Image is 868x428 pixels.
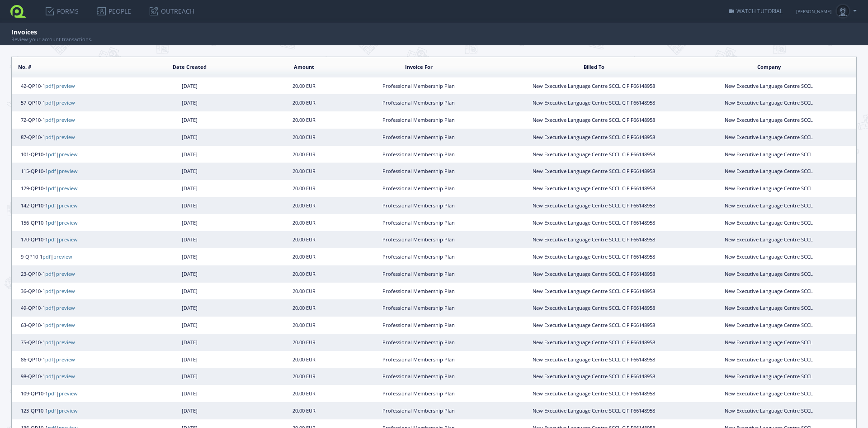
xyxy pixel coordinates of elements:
[12,129,102,146] td: 87-QP10-1 |
[12,283,102,300] td: 36-QP10-1 |
[59,236,78,243] a: preview
[48,168,56,174] a: pdf
[277,231,331,248] td: 20.00 EUR
[506,94,681,111] td: New Executive Language Centre SCCL CIF F66148958
[12,197,102,214] td: 142-QP10-1 |
[681,77,856,95] td: New Executive Language Centre SCCL
[56,322,75,328] a: preview
[53,253,72,260] a: preview
[56,82,75,89] a: preview
[506,111,681,129] td: New Executive Language Centre SCCL CIF F66148958
[506,334,681,351] td: New Executive Language Centre SCCL CIF F66148958
[331,265,506,283] td: Professional Membership Plan
[59,185,78,192] a: preview
[331,402,506,419] td: Professional Membership Plan
[102,299,277,317] td: [DATE]
[56,134,75,140] a: preview
[56,304,75,311] a: preview
[506,248,681,265] td: New Executive Language Centre SCCL CIF F66148958
[102,197,277,214] td: [DATE]
[102,77,277,95] td: [DATE]
[12,214,102,231] td: 156-QP10-1 |
[48,236,56,243] a: pdf
[45,339,53,346] a: pdf
[506,351,681,368] td: New Executive Language Centre SCCL CIF F66148958
[277,265,331,283] td: 20.00 EUR
[331,385,506,402] td: Professional Membership Plan
[729,7,783,15] a: WATCH TUTORIAL
[277,111,331,129] td: 20.00 EUR
[12,299,102,317] td: 49-QP10-1 |
[56,116,75,123] a: preview
[102,248,277,265] td: [DATE]
[48,151,56,158] a: pdf
[59,219,78,226] a: preview
[681,57,856,77] th: Company
[102,111,277,129] td: [DATE]
[277,163,331,180] td: 20.00 EUR
[102,265,277,283] td: [DATE]
[681,180,856,197] td: New Executive Language Centre SCCL
[42,253,51,260] a: pdf
[56,288,75,294] a: preview
[277,334,331,351] td: 20.00 EUR
[59,390,78,397] a: preview
[48,407,56,414] a: pdf
[277,129,331,146] td: 20.00 EUR
[277,146,331,163] td: 20.00 EUR
[102,214,277,231] td: [DATE]
[331,214,506,231] td: Professional Membership Plan
[56,270,75,277] a: preview
[681,231,856,248] td: New Executive Language Centre SCCL
[277,368,331,385] td: 20.00 EUR
[102,231,277,248] td: [DATE]
[331,129,506,146] td: Professional Membership Plan
[277,283,331,300] td: 20.00 EUR
[45,134,53,140] a: pdf
[681,111,856,129] td: New Executive Language Centre SCCL
[59,151,78,158] a: preview
[48,219,56,226] a: pdf
[506,163,681,180] td: New Executive Language Centre SCCL CIF F66148958
[506,317,681,334] td: New Executive Language Centre SCCL CIF F66148958
[681,94,856,111] td: New Executive Language Centre SCCL
[681,248,856,265] td: New Executive Language Centre SCCL
[331,77,506,95] td: Professional Membership Plan
[506,299,681,317] td: New Executive Language Centre SCCL CIF F66148958
[12,180,102,197] td: 129-QP10-1 |
[12,317,102,334] td: 63-QP10-1 |
[45,304,53,311] a: pdf
[102,402,277,419] td: [DATE]
[45,356,53,363] a: pdf
[102,57,277,77] th: Date Created
[506,283,681,300] td: New Executive Language Centre SCCL CIF F66148958
[12,265,102,283] td: 23-QP10-1 |
[681,402,856,419] td: New Executive Language Centre SCCL
[102,163,277,180] td: [DATE]
[45,82,53,89] a: pdf
[12,146,102,163] td: 101-QP10-1 |
[102,129,277,146] td: [DATE]
[45,322,53,328] a: pdf
[12,57,102,77] th: No. #
[681,197,856,214] td: New Executive Language Centre SCCL
[331,334,506,351] td: Professional Membership Plan
[45,288,53,294] a: pdf
[506,265,681,283] td: New Executive Language Centre SCCL CIF F66148958
[506,129,681,146] td: New Executive Language Centre SCCL CIF F66148958
[506,231,681,248] td: New Executive Language Centre SCCL CIF F66148958
[331,231,506,248] td: Professional Membership Plan
[506,385,681,402] td: New Executive Language Centre SCCL CIF F66148958
[12,163,102,180] td: 115-QP10-1 |
[681,351,856,368] td: New Executive Language Centre SCCL
[102,385,277,402] td: [DATE]
[331,94,506,111] td: Professional Membership Plan
[681,265,856,283] td: New Executive Language Centre SCCL
[12,77,102,95] td: 42-QP10-1 |
[506,180,681,197] td: New Executive Language Centre SCCL CIF F66148958
[681,214,856,231] td: New Executive Language Centre SCCL
[331,111,506,129] td: Professional Membership Plan
[48,390,56,397] a: pdf
[681,129,856,146] td: New Executive Language Centre SCCL
[681,163,856,180] td: New Executive Language Centre SCCL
